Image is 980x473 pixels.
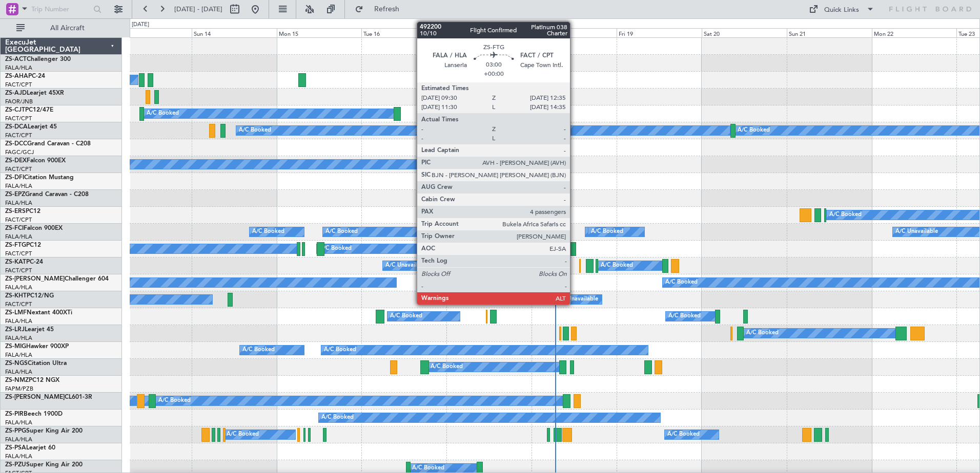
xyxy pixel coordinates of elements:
[5,242,26,248] span: ZS-FTG
[5,141,91,147] a: ZS-DCCGrand Caravan - C208
[5,259,43,265] a: ZS-KATPC-24
[5,334,32,342] a: FALA/HLA
[5,284,32,291] a: FALA/HLA
[27,25,108,32] span: All Aircraft
[829,207,862,223] div: A/C Booked
[5,428,26,434] span: ZS-PPG
[5,175,74,181] a: ZS-DFICitation Mustang
[5,158,66,164] a: ZS-DEXFalcon 900EX
[277,28,362,37] div: Mon 15
[227,427,259,442] div: A/C Booked
[5,107,25,113] span: ZS-CJT
[5,73,45,79] a: ZS-AHAPC-24
[787,28,872,37] div: Sun 21
[5,276,109,282] a: ZS-[PERSON_NAME]Challenger 604
[804,1,880,17] button: Quick Links
[746,326,779,341] div: A/C Booked
[5,107,53,113] a: ZS-CJTPC12/47E
[895,224,938,240] div: A/C Unavailable
[5,368,32,376] a: FALA/HLA
[478,123,511,138] div: A/C Booked
[5,148,34,156] a: FAGC/GCJ
[324,342,356,358] div: A/C Booked
[702,28,787,37] div: Sat 20
[5,327,25,333] span: ZS-LRJ
[11,20,111,36] button: All Aircraft
[192,28,277,37] div: Sun 14
[5,377,59,383] a: ZS-NMZPC12 NGX
[532,28,617,37] div: Thu 18
[5,165,32,173] a: FACT/CPT
[5,377,29,383] span: ZS-NMZ
[350,1,412,17] button: Refresh
[5,115,32,122] a: FACT/CPT
[5,360,28,367] span: ZS-NGS
[5,327,54,333] a: ZS-LRJLearjet 45
[5,81,32,89] a: FACT/CPT
[5,267,32,274] a: FACT/CPT
[5,385,33,393] a: FAPM/PZB
[5,208,26,214] span: ZS-ERS
[617,28,702,37] div: Fri 19
[5,445,55,451] a: ZS-PSALearjet 60
[431,359,463,375] div: A/C Booked
[385,258,428,273] div: A/C Unavailable
[5,56,71,62] a: ZS-ACTChallenger 300
[5,90,64,96] a: ZS-AJDLearjet 45XR
[668,309,701,324] div: A/C Booked
[5,317,32,325] a: FALA/HLA
[5,191,89,198] a: ZS-EPZGrand Caravan - C208
[665,275,698,290] div: A/C Booked
[319,241,352,256] div: A/C Booked
[824,5,859,15] div: Quick Links
[390,309,422,324] div: A/C Booked
[325,224,358,240] div: A/C Booked
[5,225,24,231] span: ZS-FCI
[5,293,27,299] span: ZS-KHT
[239,123,271,138] div: A/C Booked
[5,453,32,460] a: FALA/HLA
[5,124,28,130] span: ZS-DCA
[5,419,32,426] a: FALA/HLA
[5,394,65,400] span: ZS-[PERSON_NAME]
[5,259,26,265] span: ZS-KAT
[5,411,24,417] span: ZS-PIR
[5,191,25,198] span: ZS-EPZ
[5,64,32,72] a: FALA/HLA
[361,28,446,37] div: Tue 16
[5,310,27,316] span: ZS-LMF
[5,216,32,224] a: FACT/CPT
[5,250,32,257] a: FACT/CPT
[5,343,26,350] span: ZS-MIG
[5,175,24,181] span: ZS-DFI
[252,224,284,240] div: A/C Booked
[738,123,770,138] div: A/C Booked
[446,28,532,37] div: Wed 17
[5,293,54,299] a: ZS-KHTPC12/NG
[5,351,32,359] a: FALA/HLA
[591,224,623,240] div: A/C Booked
[5,462,26,468] span: ZS-PZU
[5,394,92,400] a: ZS-[PERSON_NAME]CL601-3R
[5,242,41,248] a: ZS-FTGPC12
[321,410,354,425] div: A/C Booked
[365,6,409,13] span: Refresh
[5,225,63,231] a: ZS-FCIFalcon 900EX
[497,224,529,240] div: A/C Booked
[5,132,32,139] a: FACT/CPT
[158,393,191,408] div: A/C Booked
[5,428,83,434] a: ZS-PPGSuper King Air 200
[5,56,27,62] span: ZS-ACT
[5,73,28,79] span: ZS-AHA
[5,300,32,308] a: FACT/CPT
[5,182,32,190] a: FALA/HLA
[5,343,69,350] a: ZS-MIGHawker 900XP
[132,20,149,29] div: [DATE]
[5,124,57,130] a: ZS-DCALearjet 45
[556,292,598,307] div: A/C Unavailable
[242,342,275,358] div: A/C Booked
[667,427,700,442] div: A/C Booked
[5,208,40,214] a: ZS-ERSPC12
[5,158,27,164] span: ZS-DEX
[5,233,32,241] a: FALA/HLA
